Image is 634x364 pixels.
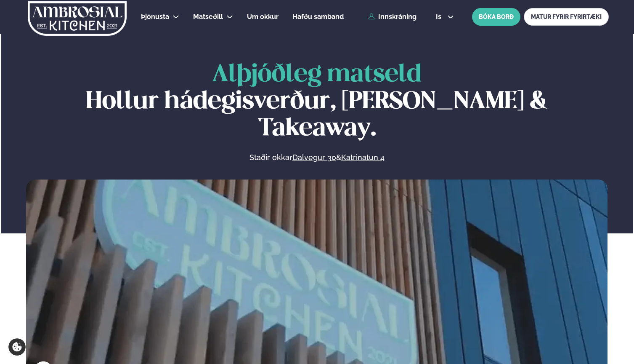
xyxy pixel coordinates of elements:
[292,13,344,21] span: Hafðu samband
[247,13,279,21] span: Um okkur
[27,1,127,36] img: logo
[212,63,422,86] span: Alþjóðleg matseld
[158,153,476,163] p: Staðir okkar &
[368,13,416,21] a: Innskráning
[436,13,444,20] span: is
[292,153,336,163] a: Dalvegur 30
[341,153,385,163] a: Katrinatun 4
[193,12,223,22] a: Matseðill
[472,8,520,26] button: BÓKA BORÐ
[193,13,223,21] span: Matseðill
[141,12,169,22] a: Þjónusta
[8,338,26,356] a: Cookie settings
[141,13,169,21] span: Þjónusta
[524,8,609,26] a: MATUR FYRIR FYRIRTÆKI
[26,62,607,142] h1: Hollur hádegisverður, [PERSON_NAME] & Takeaway.
[429,13,461,20] button: is
[292,12,344,22] a: Hafðu samband
[247,12,279,22] a: Um okkur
